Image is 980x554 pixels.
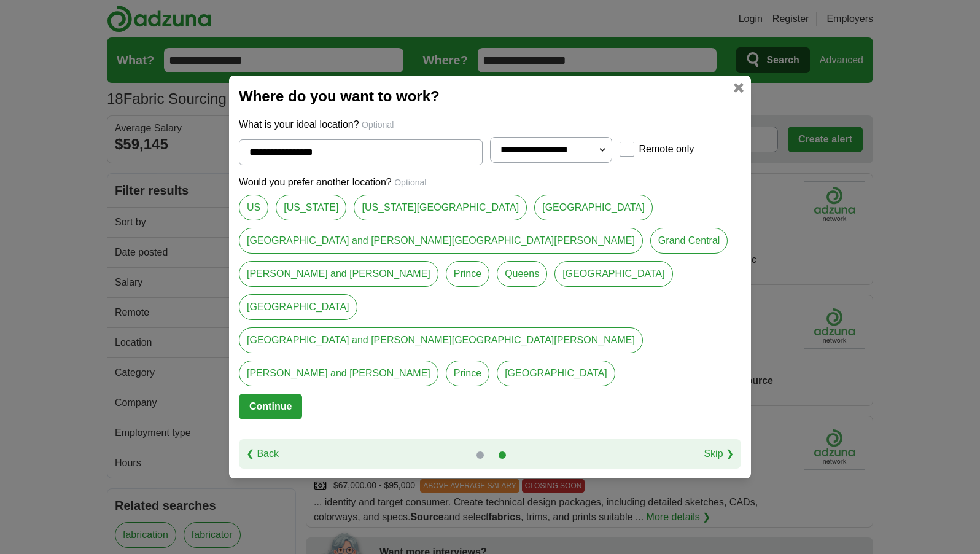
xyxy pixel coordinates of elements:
[239,85,741,107] h2: Where do you want to work?
[239,228,643,254] a: [GEOGRAPHIC_DATA] and [PERSON_NAME][GEOGRAPHIC_DATA][PERSON_NAME]
[650,228,728,254] a: Grand Central
[239,175,741,190] p: Would you prefer another location?
[446,261,489,287] a: Prince
[239,261,438,287] a: [PERSON_NAME] and [PERSON_NAME]
[362,120,394,130] span: Optional
[239,195,268,220] a: US
[704,447,734,461] a: Skip ❯
[446,361,489,386] a: Prince
[246,447,279,461] a: ❮ Back
[239,394,302,419] button: Continue
[497,261,547,287] a: Queens
[554,261,673,287] a: [GEOGRAPHIC_DATA]
[239,294,357,320] a: [GEOGRAPHIC_DATA]
[239,117,741,132] p: What is your ideal location?
[394,178,426,187] span: Optional
[497,361,615,386] a: [GEOGRAPHIC_DATA]
[534,195,653,220] a: [GEOGRAPHIC_DATA]
[354,195,527,220] a: [US_STATE][GEOGRAPHIC_DATA]
[639,142,694,157] label: Remote only
[239,361,438,386] a: [PERSON_NAME] and [PERSON_NAME]
[239,327,643,353] a: [GEOGRAPHIC_DATA] and [PERSON_NAME][GEOGRAPHIC_DATA][PERSON_NAME]
[276,195,346,220] a: [US_STATE]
